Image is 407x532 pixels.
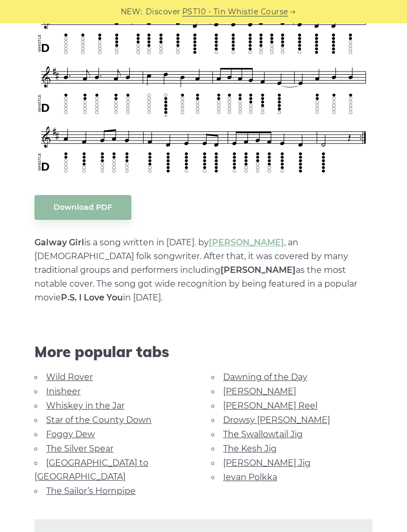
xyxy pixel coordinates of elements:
a: Dawning of the Day [223,372,307,382]
a: The Silver Spear [46,444,113,454]
strong: [PERSON_NAME] [220,265,296,275]
a: [PERSON_NAME] [209,237,284,247]
a: Inisheer [46,386,81,396]
a: Foggy Dew [46,429,95,439]
a: [PERSON_NAME] Jig [223,458,311,468]
a: Wild Rover [46,372,93,382]
a: The Swallowtail Jig [223,429,303,439]
a: PST10 - Tin Whistle Course [182,6,288,18]
a: Whiskey in the Jar [46,401,125,411]
span: Discover [146,6,181,18]
span: NEW: [121,6,143,18]
a: Drowsy [PERSON_NAME] [223,415,330,425]
a: Download PDF [34,195,131,220]
a: Ievan Polkka [223,472,277,482]
a: The Sailor’s Hornpipe [46,486,136,496]
strong: P.S. I Love You [61,292,123,303]
a: [PERSON_NAME] Reel [223,401,317,411]
a: Star of the County Down [46,415,152,425]
strong: Galway Girl [34,237,84,247]
p: is a song written in [DATE]. by , an [DEMOGRAPHIC_DATA] folk songwriter. After that, it was cover... [34,236,373,305]
a: [GEOGRAPHIC_DATA] to [GEOGRAPHIC_DATA] [34,458,148,482]
span: More popular tabs [34,343,373,361]
a: The Kesh Jig [223,444,277,454]
a: [PERSON_NAME] [223,386,296,396]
